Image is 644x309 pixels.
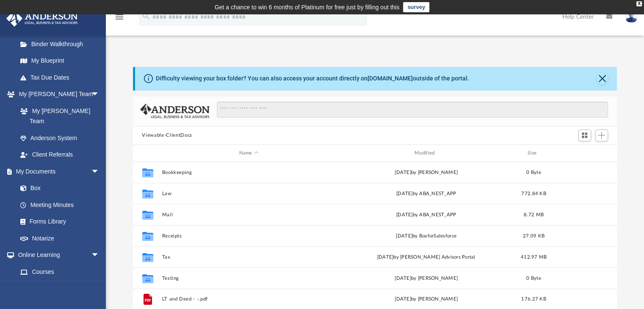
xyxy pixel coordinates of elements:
div: id [554,149,614,157]
a: Anderson System [12,130,108,146]
div: Modified [339,149,513,157]
a: Box [12,180,104,197]
div: Get a chance to win 6 months of Platinum for free just by filling out this [215,2,400,12]
span: 0 Byte [526,276,541,281]
img: Anderson Advisors Platinum Portal [4,10,80,27]
a: [DOMAIN_NAME] [368,75,413,82]
button: LT and Deed - -.pdf [162,297,335,302]
a: menu [114,16,124,22]
i: menu [114,12,124,22]
div: Difficulty viewing your box folder? You can also access your account directly on outside of the p... [156,74,469,83]
div: [DATE] by [PERSON_NAME] [339,169,513,177]
input: Search files and folders [217,102,608,118]
div: [DATE] by BoxforSalesforce [339,232,513,240]
button: Law [162,191,335,196]
span: 412.97 MB [520,255,546,259]
img: User Pic [625,11,638,23]
button: Switch to Grid View [578,130,591,141]
a: Notarize [12,230,108,247]
a: Online Learningarrow_drop_down [6,247,108,264]
button: Add [595,130,608,141]
button: Testing [162,276,335,281]
div: Size [517,149,550,157]
span: 27.09 KB [522,234,544,238]
div: [DATE] by ABA_NEST_APP [339,190,513,198]
span: 0 Byte [526,170,541,175]
button: Receipts [162,233,335,239]
div: [DATE] by [PERSON_NAME] Advisors Portal [339,254,513,261]
span: arrow_drop_down [91,247,108,264]
a: survey [403,2,429,12]
a: My [PERSON_NAME] Teamarrow_drop_down [6,86,108,103]
button: Tax [162,254,335,260]
span: 772.84 KB [521,191,546,196]
span: arrow_drop_down [91,86,108,103]
a: My [PERSON_NAME] Team [12,102,104,130]
a: Binder Walkthrough [12,36,112,52]
div: [DATE] by ABA_NEST_APP [339,211,513,219]
button: Mail [162,212,335,218]
a: My Blueprint [12,52,108,69]
i: search [141,11,151,21]
button: Bookkeeping [162,170,335,175]
div: [DATE] by [PERSON_NAME] [339,296,513,303]
button: Close [596,73,608,85]
span: 8.72 MB [524,212,544,217]
span: arrow_drop_down [91,163,108,180]
a: Client Referrals [12,146,108,163]
div: Name [161,149,335,157]
div: id [136,149,158,157]
div: [DATE] by [PERSON_NAME] [339,275,513,282]
a: Video Training [12,280,104,297]
a: Tax Due Dates [12,69,112,86]
span: 176.27 KB [521,297,546,302]
a: Courses [12,263,108,280]
a: Meeting Minutes [12,196,108,213]
a: My Documentsarrow_drop_down [6,163,108,180]
button: Viewable-ClientDocs [142,132,192,139]
div: close [636,1,642,6]
a: Forms Library [12,213,104,230]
